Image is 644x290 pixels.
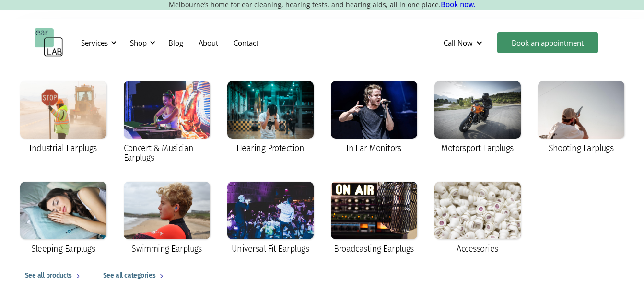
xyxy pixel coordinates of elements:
a: Contact [226,29,266,57]
div: Shop [130,38,147,47]
a: In Ear Monitors [326,76,422,160]
div: Shooting Earplugs [549,143,614,153]
div: Industrial Earplugs [29,143,97,153]
div: Hearing Protection [236,143,304,153]
div: Motorsport Earplugs [441,143,514,153]
div: Accessories [457,244,498,254]
a: home [35,28,63,57]
div: Shop [124,28,158,57]
a: Broadcasting Earplugs [326,177,422,260]
div: In Ear Monitors [346,143,401,153]
div: Call Now [444,38,473,47]
div: Broadcasting Earplugs [334,244,414,254]
a: Blog [161,29,191,57]
div: Services [75,28,119,57]
div: Sleeping Earplugs [31,244,95,254]
a: Shooting Earplugs [533,76,629,160]
a: Concert & Musician Earplugs [119,76,215,169]
a: Hearing Protection [222,76,318,160]
div: Universal Fit Earplugs [232,244,309,254]
a: Accessories [430,177,526,260]
a: Universal Fit Earplugs [222,177,318,260]
div: Swimming Earplugs [131,244,202,254]
a: Industrial Earplugs [15,76,111,160]
div: Call Now [436,28,492,57]
a: Motorsport Earplugs [430,76,526,160]
a: Sleeping Earplugs [15,177,111,260]
div: See all categories [103,270,155,281]
a: Swimming Earplugs [119,177,215,260]
a: About [191,29,226,57]
div: Concert & Musician Earplugs [124,143,210,162]
div: Services [81,38,108,47]
div: See all products [25,270,72,281]
a: Book an appointment [497,32,598,53]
